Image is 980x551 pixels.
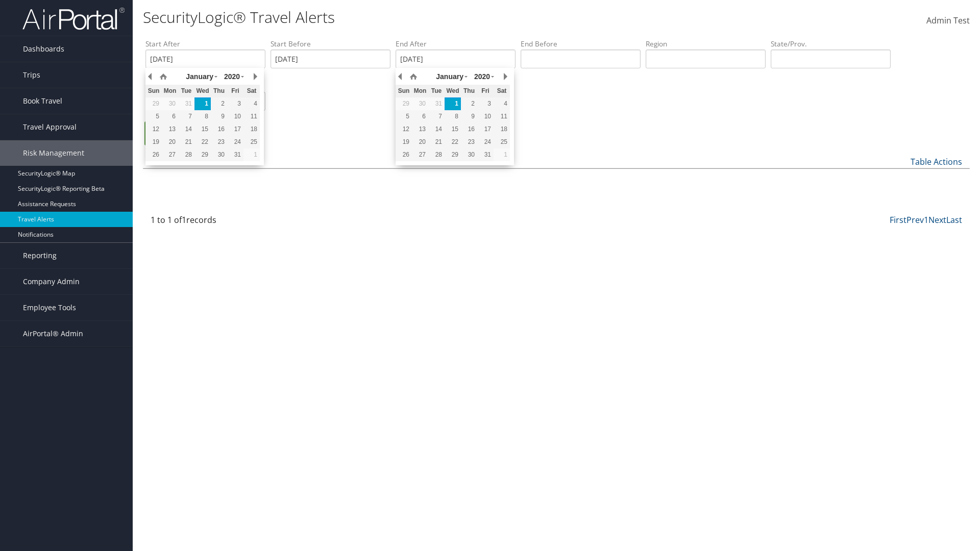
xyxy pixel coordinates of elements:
[162,124,178,134] div: 13
[477,150,494,159] div: 31
[396,85,412,97] th: Sun
[145,137,162,146] div: 19
[428,99,445,108] div: 31
[243,137,260,146] div: 25
[494,137,510,146] div: 25
[445,137,461,146] div: 22
[396,112,412,121] div: 5
[461,124,477,134] div: 16
[23,114,77,140] span: Travel Approval
[23,295,76,320] span: Employee Tools
[145,99,162,108] div: 29
[461,150,477,159] div: 30
[178,99,194,108] div: 31
[182,214,186,226] span: 1
[194,150,211,159] div: 29
[436,72,463,81] span: January
[211,99,227,108] div: 2
[911,156,962,167] a: Table Actions
[144,121,193,145] a: Search
[227,124,243,134] div: 17
[445,85,461,97] th: Wed
[428,112,445,121] div: 7
[211,124,227,134] div: 16
[926,15,970,26] span: Admin Test
[412,112,428,121] div: 6
[194,137,211,146] div: 22
[162,150,178,159] div: 27
[151,214,342,231] div: 1 to 1 of records
[494,112,510,121] div: 11
[178,124,194,134] div: 14
[412,137,428,146] div: 20
[243,112,260,121] div: 11
[145,150,162,159] div: 26
[178,112,194,121] div: 7
[428,124,445,134] div: 14
[224,72,240,81] span: 2020
[211,137,227,146] div: 23
[178,85,194,97] th: Tue
[428,85,445,97] th: Tue
[445,112,461,121] div: 8
[461,137,477,146] div: 23
[243,124,260,134] div: 18
[194,99,211,108] div: 1
[412,124,428,134] div: 13
[178,150,194,159] div: 28
[924,214,928,226] a: 1
[162,99,178,108] div: 30
[428,137,445,146] div: 21
[211,150,227,159] div: 30
[928,214,946,226] a: Next
[494,99,510,108] div: 4
[23,269,80,294] span: Company Admin
[396,137,412,146] div: 19
[396,124,412,134] div: 12
[396,150,412,159] div: 26
[412,150,428,159] div: 27
[23,88,62,114] span: Book Travel
[461,112,477,121] div: 9
[243,99,260,108] div: 4
[494,85,510,97] th: Sat
[771,39,891,49] label: State/Prov.
[396,99,412,108] div: 29
[145,39,265,49] label: Start After
[445,124,461,134] div: 15
[227,137,243,146] div: 24
[211,112,227,121] div: 9
[162,85,178,97] th: Mon
[162,137,178,146] div: 20
[412,99,428,108] div: 30
[243,85,260,97] th: Sat
[23,243,57,268] span: Reporting
[445,99,461,108] div: 1
[243,150,260,159] div: 1
[477,85,494,97] th: Fri
[494,150,510,159] div: 1
[271,39,390,49] label: Start Before
[477,124,494,134] div: 17
[23,62,40,88] span: Trips
[194,85,211,97] th: Wed
[162,112,178,121] div: 6
[521,39,641,49] label: End Before
[227,99,243,108] div: 3
[461,99,477,108] div: 2
[494,124,510,134] div: 18
[227,85,243,97] th: Fri
[396,39,516,49] label: End After
[22,7,125,31] img: airportal-logo.png
[477,112,494,121] div: 10
[145,112,162,121] div: 5
[890,214,906,226] a: First
[143,7,694,28] h1: SecurityLogic® Travel Alerts
[23,321,83,346] span: AirPortal® Admin
[445,150,461,159] div: 29
[646,39,766,49] label: Region
[227,112,243,121] div: 10
[145,85,162,97] th: Sun
[194,112,211,121] div: 8
[23,140,84,166] span: Risk Management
